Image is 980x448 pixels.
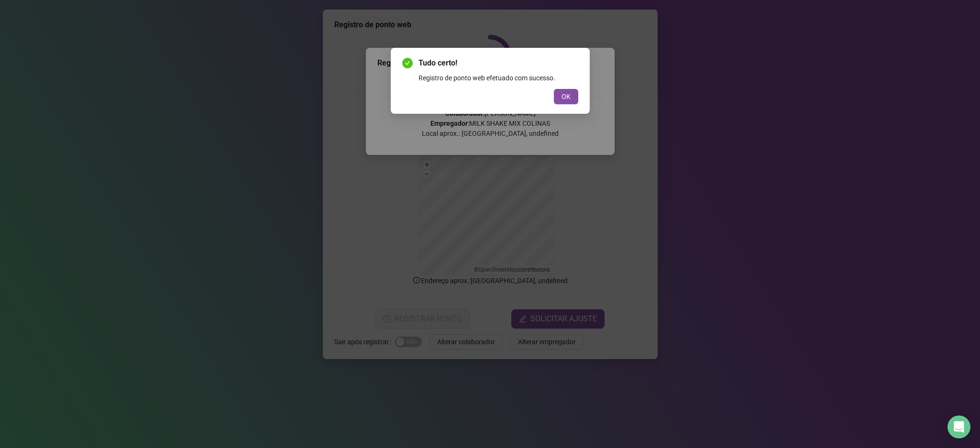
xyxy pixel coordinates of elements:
div: Open Intercom Messenger [947,415,970,438]
button: OK [554,89,578,104]
div: Registro de ponto web efetuado com sucesso. [418,73,578,83]
span: check-circle [402,58,413,68]
span: Tudo certo! [418,57,578,69]
span: OK [562,91,571,102]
